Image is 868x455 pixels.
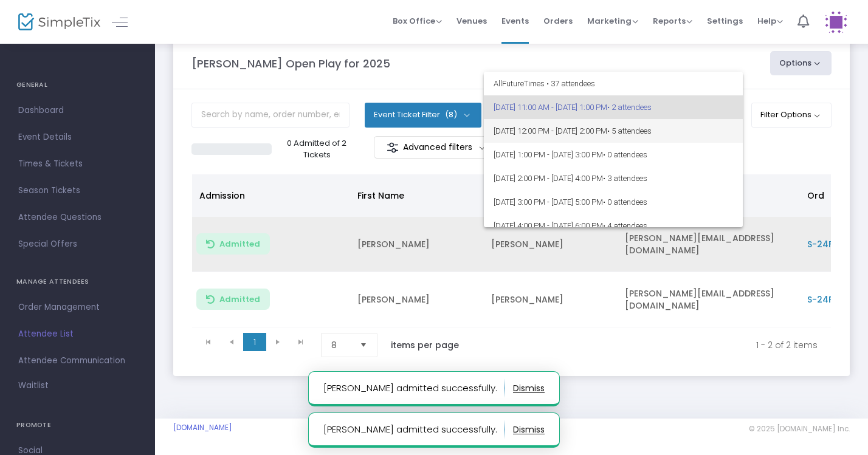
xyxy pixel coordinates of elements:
span: [DATE] 3:00 PM - [DATE] 5:00 PM [494,190,733,214]
span: [DATE] 1:00 PM - [DATE] 3:00 PM [494,143,733,166]
span: • 0 attendees [603,150,647,159]
button: dismiss [513,378,545,398]
p: [PERSON_NAME] admitted successfully. [323,378,505,398]
span: [DATE] 12:00 PM - [DATE] 2:00 PM [494,119,733,143]
span: • 2 attendees [607,103,652,112]
span: • 5 attendees [607,126,652,135]
span: • 4 attendees [603,221,647,230]
span: [DATE] 4:00 PM - [DATE] 6:00 PM [494,214,733,238]
span: All Future Times • 37 attendees [494,72,733,95]
span: [DATE] 2:00 PM - [DATE] 4:00 PM [494,166,733,190]
span: • 0 attendees [603,197,647,207]
p: [PERSON_NAME] admitted successfully. [323,420,505,439]
span: [DATE] 11:00 AM - [DATE] 1:00 PM [494,95,733,119]
span: • 3 attendees [603,174,647,183]
button: dismiss [513,420,545,439]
